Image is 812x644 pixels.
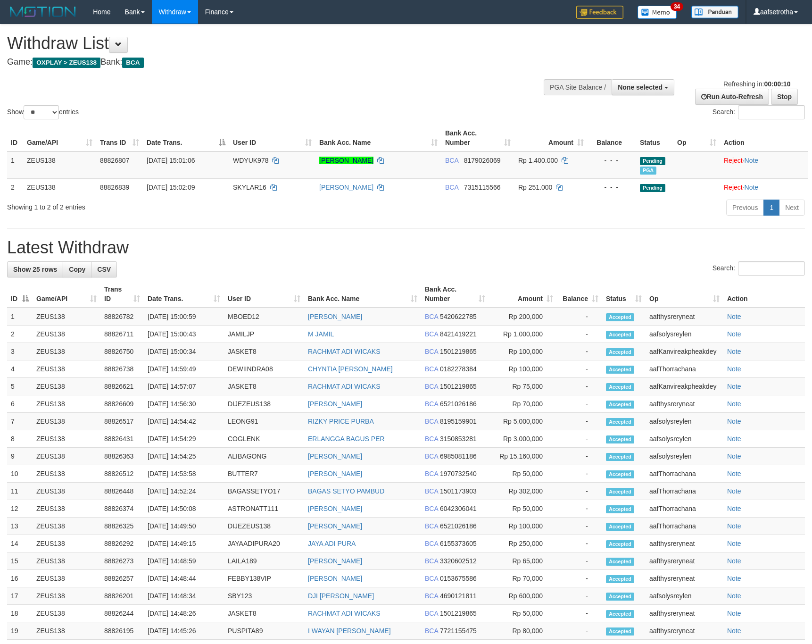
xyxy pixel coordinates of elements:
[695,89,769,105] a: Run Auto-Refresh
[557,343,602,360] td: -
[33,58,100,68] span: OXPLAY > ZEUS138
[144,360,224,378] td: [DATE] 14:59:49
[557,360,602,378] td: -
[7,199,331,212] div: Showing 1 to 2 of 2 entries
[63,261,91,277] a: Copy
[557,483,602,500] td: -
[7,378,33,395] td: 5
[7,360,33,378] td: 4
[425,557,438,565] span: BCA
[557,378,602,395] td: -
[100,483,144,500] td: 88826448
[489,430,557,448] td: Rp 3,000,000
[100,184,129,191] span: 88826839
[308,400,362,408] a: [PERSON_NAME]
[144,465,224,483] td: [DATE] 14:53:58
[646,518,723,535] td: aafThorrachana
[224,326,304,343] td: JAMILJP
[144,518,224,535] td: [DATE] 14:49:50
[144,483,224,500] td: [DATE] 14:52:24
[100,465,144,483] td: 88826512
[557,326,602,343] td: -
[489,360,557,378] td: Rp 100,000
[727,505,741,512] a: Note
[144,378,224,395] td: [DATE] 14:57:07
[720,125,808,151] th: Action
[425,540,438,547] span: BCA
[489,535,557,552] td: Rp 250,000
[7,308,33,326] td: 1
[304,281,421,308] th: Bank Acc. Name: activate to sort column ascending
[33,343,100,360] td: ZEUS138
[7,448,33,465] td: 9
[727,435,741,443] a: Note
[727,400,741,408] a: Note
[308,383,381,390] a: RACHMAT ADI WICAKS
[100,343,144,360] td: 88826750
[489,483,557,500] td: Rp 302,000
[440,418,477,425] span: Copy 8195159901 to clipboard
[727,575,741,582] a: Note
[727,313,741,320] a: Note
[308,418,374,425] a: RIZKY PRICE PURBA
[779,200,805,216] a: Next
[557,500,602,518] td: -
[224,413,304,430] td: LEONG91
[727,627,741,635] a: Note
[224,378,304,395] td: JASKET8
[425,400,438,408] span: BCA
[33,308,100,326] td: ZEUS138
[425,575,438,582] span: BCA
[308,540,356,547] a: JAYA ADI PURA
[23,178,96,196] td: ZEUS138
[224,343,304,360] td: JASKET8
[489,395,557,413] td: Rp 70,000
[727,540,741,547] a: Note
[33,448,100,465] td: ZEUS138
[224,308,304,326] td: MBOED12
[7,500,33,518] td: 12
[724,157,743,164] a: Reject
[425,313,438,320] span: BCA
[224,448,304,465] td: ALIBAGONG
[224,430,304,448] td: COGLENK
[557,552,602,570] td: -
[441,125,514,151] th: Bank Acc. Number: activate to sort column ascending
[33,281,100,308] th: Game/API: activate to sort column ascending
[727,610,741,617] a: Note
[7,343,33,360] td: 3
[640,184,665,192] span: Pending
[7,281,33,308] th: ID: activate to sort column descending
[308,610,381,617] a: RACHMAT ADI WICAKS
[100,448,144,465] td: 88826363
[557,281,602,308] th: Balance: activate to sort column ascending
[100,500,144,518] td: 88826374
[33,430,100,448] td: ZEUS138
[425,330,438,338] span: BCA
[100,552,144,570] td: 88826273
[646,360,723,378] td: aafThorrachana
[33,360,100,378] td: ZEUS138
[144,552,224,570] td: [DATE] 14:48:59
[557,518,602,535] td: -
[144,281,224,308] th: Date Trans.: activate to sort column ascending
[557,430,602,448] td: -
[308,557,362,565] a: [PERSON_NAME]
[464,157,501,164] span: Copy 8179026069 to clipboard
[646,430,723,448] td: aafsolysreylen
[557,413,602,430] td: -
[425,452,438,460] span: BCA
[23,151,96,179] td: ZEUS138
[606,331,634,339] span: Accepted
[7,326,33,343] td: 2
[319,157,373,164] a: [PERSON_NAME]
[7,535,33,552] td: 14
[24,105,59,119] select: Showentries
[738,261,805,276] input: Search:
[7,125,23,151] th: ID
[606,313,634,321] span: Accepted
[727,418,741,425] a: Note
[7,105,79,119] label: Show entries
[308,452,362,460] a: [PERSON_NAME]
[557,395,602,413] td: -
